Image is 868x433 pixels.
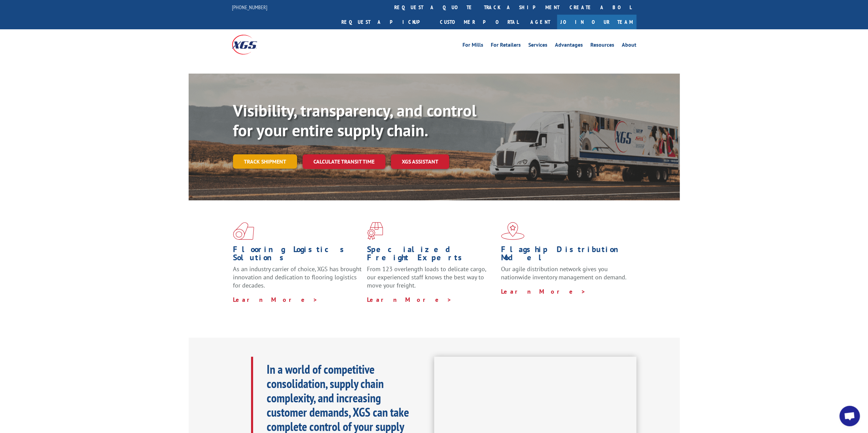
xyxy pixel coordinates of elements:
[462,42,483,50] a: For Mills
[303,154,385,169] a: Calculate transit time
[501,245,630,265] h1: Flagship Distribution Model
[435,15,524,29] a: Customer Portal
[233,265,362,289] span: As an industry carrier of choice, XGS has brought innovation and dedication to flooring logistics...
[590,42,614,50] a: Resources
[232,4,267,11] a: [PHONE_NUMBER]
[622,42,636,50] a: About
[524,15,557,29] a: Agent
[555,42,583,50] a: Advantages
[367,222,383,240] img: xgs-icon-focused-on-flooring-red
[491,42,521,50] a: For Retailers
[839,406,860,426] div: Open chat
[391,154,449,169] a: XGS ASSISTANT
[501,265,627,281] span: Our agile distribution network gives you nationwide inventory management on demand.
[367,296,452,304] a: Learn More >
[336,15,435,29] a: Request a pickup
[501,222,525,240] img: xgs-icon-flagship-distribution-model-red
[233,296,318,304] a: Learn More >
[557,15,636,29] a: Join Our Team
[367,265,496,295] p: From 123 overlength loads to delicate cargo, our experienced staff knows the best way to move you...
[233,100,476,141] b: Visibility, transparency, and control for your entire supply chain.
[233,222,254,240] img: xgs-icon-total-supply-chain-intelligence-red
[367,245,496,265] h1: Specialized Freight Experts
[233,245,362,265] h1: Flooring Logistics Solutions
[233,154,297,169] a: Track shipment
[528,42,547,50] a: Services
[501,288,586,295] a: Learn More >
